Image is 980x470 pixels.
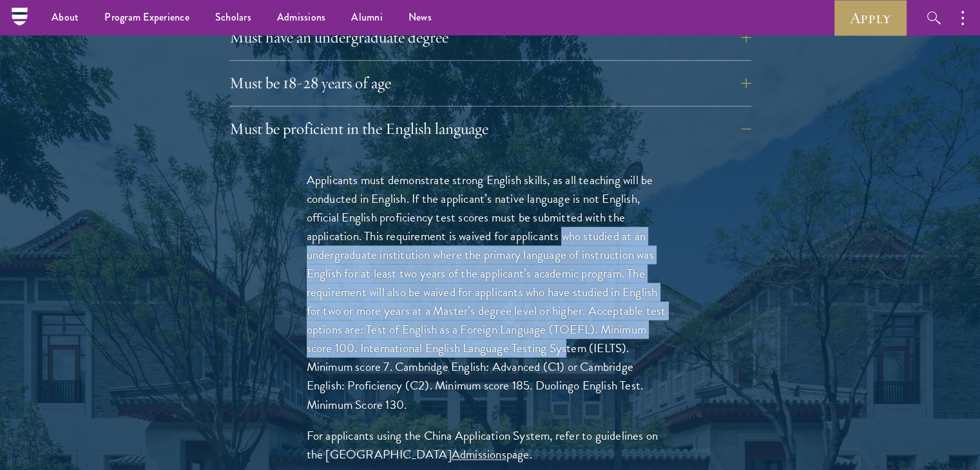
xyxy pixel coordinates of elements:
[229,68,751,99] button: Must be 18-28 years of age
[452,445,506,464] a: Admissions
[229,22,751,53] button: Must have an undergraduate degree
[229,113,751,144] button: Must be proficient in the English language
[307,426,674,464] p: For applicants using the China Application System, refer to guidelines on the [GEOGRAPHIC_DATA] p...
[307,171,674,414] p: Applicants must demonstrate strong English skills, as all teaching will be conducted in English. ...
